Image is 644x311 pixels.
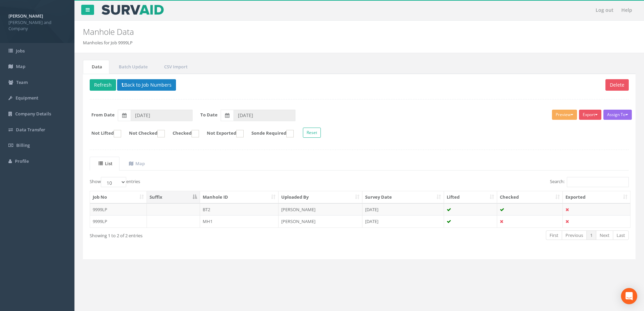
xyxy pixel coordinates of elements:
[110,60,155,74] a: Batch Update
[90,157,119,171] a: List
[200,112,218,118] label: To Date
[90,203,147,216] td: 9999LP
[8,13,43,19] strong: [PERSON_NAME]
[605,79,629,91] button: Delete
[579,110,601,120] button: Export
[200,191,279,203] th: Manhole ID: activate to sort column ascending
[90,191,147,203] th: Job No: activate to sort column ascending
[596,230,613,240] a: Next
[83,60,109,74] a: Data
[613,230,629,240] a: Last
[16,79,28,85] span: Team
[586,230,596,240] a: 1
[200,215,279,227] td: MH1
[497,191,563,203] th: Checked: activate to sort column ascending
[120,157,152,171] a: Map
[562,230,587,240] a: Previous
[155,60,195,74] a: CSV Import
[166,130,199,137] label: Checked
[8,11,66,32] a: [PERSON_NAME] [PERSON_NAME] and Company
[147,191,200,203] th: Suffix: activate to sort column descending
[550,177,629,187] label: Search:
[362,215,444,227] td: [DATE]
[200,203,279,216] td: BT2
[279,215,362,227] td: [PERSON_NAME]
[603,110,632,120] button: Assign To
[552,110,577,120] button: Preview
[279,191,362,203] th: Uploaded By: activate to sort column ascending
[245,130,294,137] label: Sonde Required
[90,79,116,91] button: Refresh
[91,112,115,118] label: From Date
[16,63,25,69] span: Map
[444,191,497,203] th: Lifted: activate to sort column ascending
[16,95,38,101] span: Equipment
[90,230,308,239] div: Showing 1 to 2 of 2 entries
[234,110,295,121] input: To Date
[16,142,30,148] span: Billing
[362,203,444,216] td: [DATE]
[303,128,321,138] button: Reset
[131,110,193,121] input: From Date
[567,177,629,187] input: Search:
[83,27,542,36] h2: Manhole Data
[8,19,66,32] span: [PERSON_NAME] and Company
[117,79,176,91] button: Back to Job Numbers
[90,177,140,187] label: Show entries
[16,127,45,133] span: Data Transfer
[90,215,147,227] td: 9999LP
[279,203,362,216] td: [PERSON_NAME]
[362,191,444,203] th: Survey Date: activate to sort column ascending
[200,130,244,137] label: Not Exported
[98,160,112,166] uib-tab-heading: List
[122,130,165,137] label: Not Checked
[15,158,29,164] span: Profile
[85,130,121,137] label: Not Lifted
[621,288,637,304] div: Open Intercom Messenger
[16,48,25,54] span: Jobs
[83,40,133,46] li: Manholes for Job 9999LP
[129,160,145,166] uib-tab-heading: Map
[546,230,562,240] a: First
[15,111,51,117] span: Company Details
[563,191,630,203] th: Exported: activate to sort column ascending
[101,177,126,187] select: Showentries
